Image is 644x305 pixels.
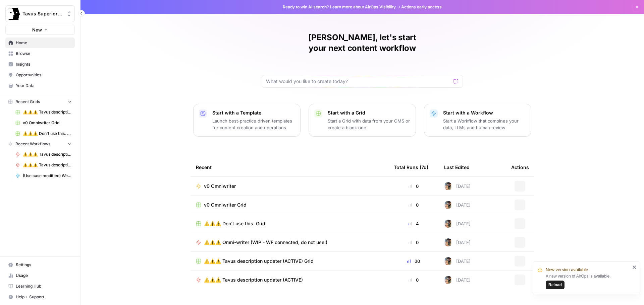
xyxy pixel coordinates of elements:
button: Start with a WorkflowStart a Workflow that combines your data, LLMs and human review [424,104,531,137]
button: New [5,25,75,35]
a: Opportunities [5,70,75,80]
span: Usage [16,273,72,279]
button: close [632,264,637,270]
a: ⚠️⚠️⚠️ Don't use this. Grid [12,128,75,139]
span: ⚠️⚠️⚠️ Don't use this. Grid [204,220,265,227]
span: Reload [548,282,562,288]
span: Insights [16,61,72,67]
a: ⚠️⚠️⚠️ Tavus description updater (ACTIVE) Grid [12,107,75,118]
a: Browse [5,48,75,59]
span: ⚠️⚠️⚠️ Tavus description updater (ACTIVE) Grid [23,109,72,115]
a: Settings [5,259,75,270]
a: ⚠️⚠️⚠️ Omni-writer (WIP - WF connected, do not use!) [196,239,383,246]
div: Last Edited [444,158,470,176]
span: Learning Hub [16,283,72,289]
div: 30 [394,258,433,264]
a: ⚠️⚠️⚠️ Tavus description updater (ACTIVE) [12,160,75,170]
span: Help + Support [16,294,72,300]
span: ⚠️⚠️⚠️ Omni-writer (WIP - WF connected, do not use!) [204,239,327,246]
div: 4 [394,220,433,227]
span: Ready to win AI search? about AirOps Visibility [283,4,396,10]
p: Start a Workflow that combines your data, LLMs and human review [443,118,526,131]
button: Workspace: Tavus Superiority [5,5,75,22]
button: Help + Support [5,292,75,302]
p: Launch best-practice driven templates for content creation and operations [212,118,295,131]
span: New [32,26,42,33]
div: [DATE] [444,220,471,228]
a: v0 Omniwriter [196,183,383,189]
a: v0 Omniwriter Grid [196,202,383,208]
span: v0 Omniwriter Grid [23,120,72,126]
img: 75men5xajoha24slrmvs4mz46cue [444,220,452,228]
span: Settings [16,262,72,268]
span: ⚠️⚠️⚠️ Tavus description updater WIP [23,151,72,157]
a: ⚠️⚠️⚠️ Don't use this. Grid [196,220,383,227]
p: Start with a Template [212,109,295,116]
span: (Use case modified) Webflow Mini blog writer v4 (1.2k-2k words) [23,173,72,179]
img: 75men5xajoha24slrmvs4mz46cue [444,182,452,190]
span: Recent Grids [15,99,40,105]
span: ⚠️⚠️⚠️ Tavus description updater (ACTIVE) [204,277,303,283]
button: Start with a TemplateLaunch best-practice driven templates for content creation and operations [193,104,301,137]
div: [DATE] [444,182,471,190]
div: 0 [394,183,433,189]
span: Opportunities [16,72,72,78]
a: Learning Hub [5,281,75,292]
span: Actions early access [401,4,442,10]
button: Recent Grids [5,97,75,107]
h1: [PERSON_NAME], let's start your next content workflow [262,32,463,54]
a: (Use case modified) Webflow Mini blog writer v4 (1.2k-2k words) [12,170,75,181]
a: Insights [5,59,75,70]
span: ⚠️⚠️⚠️ Tavus description updater (ACTIVE) [23,162,72,168]
div: [DATE] [444,276,471,284]
a: ⚠️⚠️⚠️ Tavus description updater (ACTIVE) [196,277,383,283]
span: v0 Omniwriter [204,183,236,189]
p: Start with a Workflow [443,109,526,116]
span: Browse [16,51,72,57]
button: Recent Workflows [5,139,75,149]
div: 0 [394,239,433,246]
span: Home [16,40,72,46]
button: Reload [546,281,565,289]
input: What would you like to create today? [266,78,450,85]
a: ⚠️⚠️⚠️ Tavus description updater WIP [12,149,75,160]
div: 0 [394,277,433,283]
div: Recent [196,158,383,176]
span: ⚠️⚠️⚠️ Don't use this. Grid [23,131,72,137]
span: New version available [546,266,588,273]
span: Your Data [16,83,72,89]
img: 75men5xajoha24slrmvs4mz46cue [444,276,452,284]
a: Home [5,37,75,48]
span: ⚠️⚠️⚠️ Tavus description updater (ACTIVE) Grid [204,258,314,264]
div: [DATE] [444,257,471,265]
div: [DATE] [444,238,471,246]
button: Start with a GridStart a Grid with data from your CMS or create a blank one [309,104,416,137]
div: 0 [394,202,433,208]
span: Tavus Superiority [22,10,63,17]
span: Recent Workflows [15,141,50,147]
a: v0 Omniwriter Grid [12,118,75,128]
div: [DATE] [444,201,471,209]
a: Usage [5,270,75,281]
a: Your Data [5,80,75,91]
p: Start with a Grid [328,109,410,116]
img: 75men5xajoha24slrmvs4mz46cue [444,238,452,246]
img: Tavus Superiority Logo [8,8,20,20]
p: Start a Grid with data from your CMS or create a blank one [328,118,410,131]
img: 75men5xajoha24slrmvs4mz46cue [444,257,452,265]
a: Learn more [330,4,352,9]
div: A new version of AirOps is available. [546,273,630,289]
div: Total Runs (7d) [394,158,428,176]
span: v0 Omniwriter Grid [204,202,247,208]
div: Actions [511,158,529,176]
a: ⚠️⚠️⚠️ Tavus description updater (ACTIVE) Grid [196,258,383,264]
img: 75men5xajoha24slrmvs4mz46cue [444,201,452,209]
